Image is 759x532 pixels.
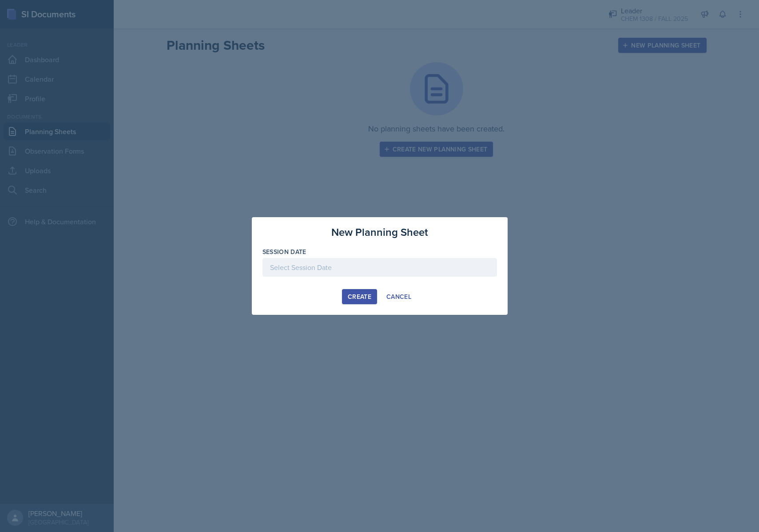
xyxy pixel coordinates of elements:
div: Create [348,293,371,300]
button: Create [342,289,377,304]
div: Cancel [386,293,411,300]
h3: New Planning Sheet [331,224,428,240]
button: Cancel [381,289,417,304]
label: Session Date [262,247,306,256]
